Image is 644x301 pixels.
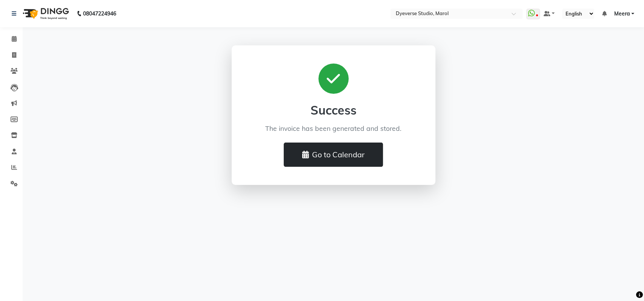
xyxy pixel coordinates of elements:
button: Go to Calendar [284,143,383,167]
b: 08047224946 [83,3,116,24]
h2: Success [250,103,417,117]
span: Meera [614,10,630,18]
img: logo [19,3,71,24]
p: The invoice has been generated and stored. [250,123,417,133]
